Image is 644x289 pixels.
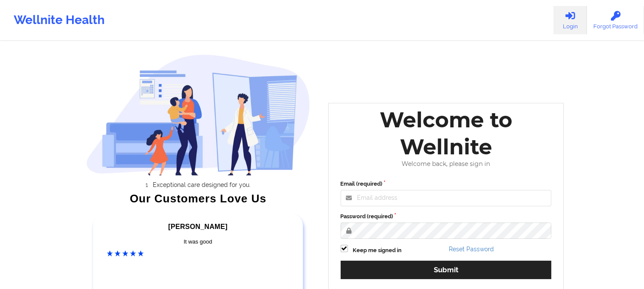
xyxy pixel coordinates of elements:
[86,194,310,203] div: Our Customers Love Us
[587,6,644,34] a: Forgot Password
[335,106,558,160] div: Welcome to Wellnite
[94,181,310,188] li: Exceptional care designed for you.
[353,246,402,255] label: Keep me signed in
[335,160,558,168] div: Welcome back, please sign in
[341,190,552,206] input: Email address
[553,6,587,34] a: Login
[86,54,310,175] img: wellnite-auth-hero_200.c722682e.png
[341,261,552,279] button: Submit
[341,180,552,188] label: Email (required)
[107,238,289,246] div: It was good
[168,223,227,230] span: [PERSON_NAME]
[341,212,552,221] label: Password (required)
[449,246,494,253] a: Reset Password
